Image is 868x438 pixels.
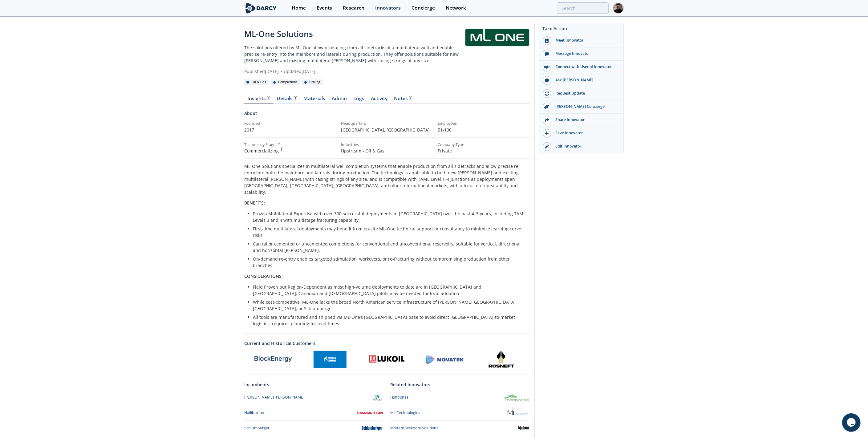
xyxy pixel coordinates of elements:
div: Industries [341,142,433,148]
div: Research [343,6,364,10]
div: Network [446,6,466,10]
li: Can tailor cemented or uncemented completions for conventional and unconventional reservoirs; sui... [253,241,526,253]
a: Admin [329,96,350,103]
p: [GEOGRAPHIC_DATA] , [GEOGRAPHIC_DATA] [341,127,433,133]
li: While cost-competitive, ML-One lacks the broad North American service infrastructure of [PERSON_N... [253,299,526,312]
a: Materials [300,96,329,103]
div: Connect with User of Innovator [551,64,620,70]
div: Founded [244,121,337,126]
div: About [244,110,530,121]
a: Incumbents [244,381,269,388]
img: Lukoil [368,351,406,367]
a: Modern Wellbore Solutions Modern Wellbore Solutions [391,423,529,434]
img: Baker Hughes [372,392,383,403]
div: Published [DATE] Updated [DATE] [244,68,464,75]
a: Activity [368,96,391,103]
div: Innovators [375,6,401,10]
p: 2017 [244,127,337,133]
a: ML-Technologies ML-Technologies [391,408,529,418]
img: Schlumberger [361,423,383,434]
div: Take Action [539,25,623,34]
div: Insights [248,96,270,101]
div: [PERSON_NAME] [PERSON_NAME] [244,395,304,400]
a: Schlumberger Schlumberger [244,423,383,434]
p: ML-One Solutions specializes in multilateral well completion systems that enable production from ... [244,163,530,195]
li: Field Proven but Region-Dependent as most high-volume deployments to date are in [GEOGRAPHIC_DATA... [253,284,526,297]
img: information.svg [280,148,283,151]
button: Save Innovator [539,127,623,140]
span: Upstream - Oil & Gas [341,148,384,154]
div: Company Type [438,142,530,148]
div: [PERSON_NAME] Concierge [551,104,620,109]
div: Drilling [302,79,323,85]
div: Headquarters [341,121,433,126]
iframe: chat widget [842,413,862,432]
div: Edit Innovator [551,144,620,149]
img: Novatek [425,354,463,365]
span: • [280,68,284,74]
div: Schlumberger [244,425,270,431]
div: ML-Technologies [391,410,420,416]
div: Home [292,6,306,10]
li: First-time multilateral deployments may benefit from on-site ML-One technical support or consulta... [253,225,526,238]
div: Commercializing [244,148,337,154]
div: Modern Wellbore Solutions [391,425,439,431]
img: Rosneft [488,351,515,368]
a: [PERSON_NAME] [PERSON_NAME] Baker Hughes [244,392,383,403]
img: BlockEnergy [254,356,292,363]
p: 51-100 [438,127,530,133]
strong: BENEFITS: [244,200,265,206]
div: Halliburton [244,410,264,416]
img: information.svg [267,96,270,99]
strong: CONSIDERATIONS: [244,273,283,279]
div: Meet Innovator [551,38,620,43]
div: Notes [394,96,412,101]
li: On-demand re-entry enables targeted stimulation, workovers, or re-fracturing without compromising... [253,256,526,269]
img: Halliburton [357,412,383,414]
div: Save Innovator [551,130,620,136]
img: information.svg [409,96,412,99]
div: Message Innovator [551,51,620,56]
img: Fishbones [503,394,529,402]
a: Details [274,96,300,103]
span: Private [438,148,452,154]
a: Edit Innovator [539,140,623,153]
div: Technology Stage [244,142,275,148]
div: Completions [271,79,300,85]
a: Notes [391,96,416,103]
input: Advanced Search [557,2,609,14]
div: Details [277,96,297,101]
div: Share Innovator [551,117,620,123]
a: Related Innovators [391,381,431,388]
a: Halliburton Halliburton [244,408,383,418]
div: Oil & Gas [244,79,269,85]
img: information.svg [277,142,280,145]
img: Modern Wellbore Solutions [518,423,529,434]
li: All tools are manufactured and shipped via ML-One’s [GEOGRAPHIC_DATA] base to avoid direct [GEOGR... [253,314,526,327]
a: Logs [350,96,368,103]
img: ML-Technologies [506,408,529,418]
a: Fishbones Fishbones [391,392,529,403]
div: Request Update [551,91,620,96]
a: Current and Historical Customers [244,340,530,347]
img: Profile [613,3,624,14]
div: Concierge [412,6,435,10]
p: The solutions offered by ML One allow producing from all sidetracks of a multilateral well and en... [244,44,464,64]
li: Proven Multilateral Expertise with over 300 successful deployments in [GEOGRAPHIC_DATA] over the ... [253,210,526,223]
img: Gazprom Neft [314,351,347,368]
div: ML-One Solutions [244,28,464,40]
img: information.svg [294,96,297,99]
div: Employees [438,121,530,126]
div: Ask [PERSON_NAME] [551,77,620,83]
img: logo-wide.svg [244,3,278,14]
div: Events [317,6,332,10]
div: Fishbones [391,395,409,400]
a: Insights [244,96,274,103]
